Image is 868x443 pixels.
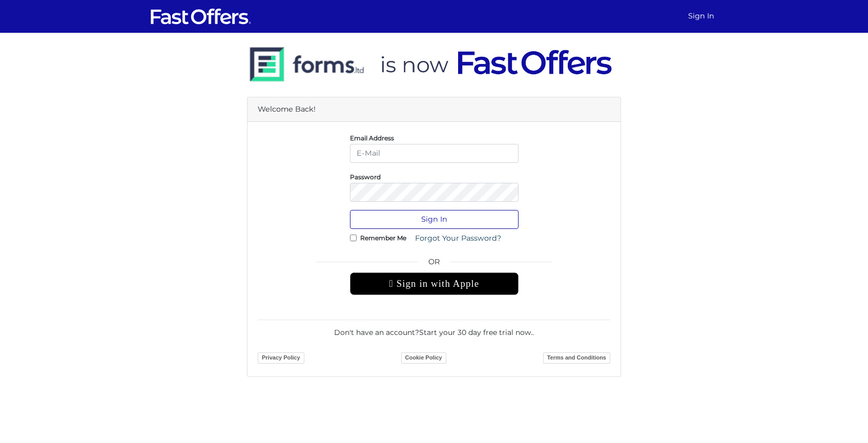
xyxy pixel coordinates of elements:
[543,352,610,364] a: Terms and Conditions
[258,352,304,364] a: Privacy Policy
[684,6,718,26] a: Sign In
[258,320,610,338] div: Don't have an account? .
[350,256,519,272] span: OR
[350,272,519,295] div: Sign in with Apple
[360,237,406,239] label: Remember Me
[350,144,519,163] input: E-Mail
[350,176,381,178] label: Password
[350,210,519,229] button: Sign In
[408,229,508,248] a: Forgot Your Password?
[419,328,532,337] a: Start your 30 day free trial now.
[401,352,446,364] a: Cookie Policy
[350,137,394,139] label: Email Address
[247,97,621,122] div: Welcome Back!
